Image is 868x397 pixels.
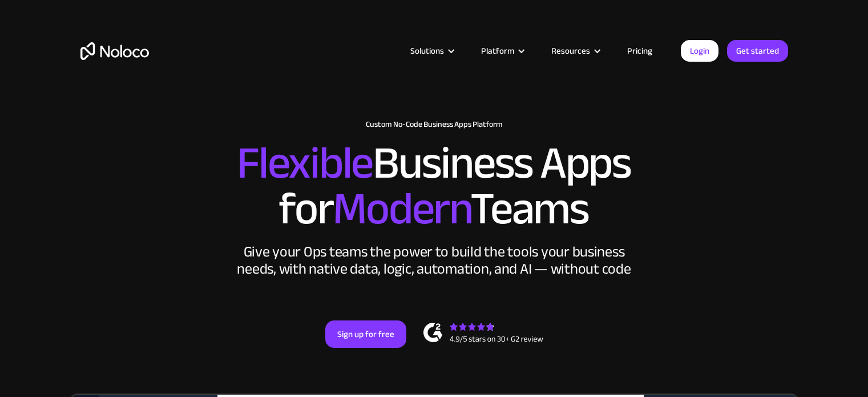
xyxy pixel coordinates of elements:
[537,43,613,58] div: Resources
[80,42,149,60] a: home
[681,40,718,62] a: Login
[333,166,470,251] span: Modern
[80,141,788,232] h2: Business Apps for Teams
[235,243,634,278] div: Give your Ops teams the power to build the tools your business needs, with native data, logic, au...
[410,43,444,58] div: Solutions
[237,121,373,206] span: Flexible
[80,120,788,129] h1: Custom No-Code Business Apps Platform
[481,43,514,58] div: Platform
[727,40,788,62] a: Get started
[613,43,667,58] a: Pricing
[551,43,590,58] div: Resources
[467,43,537,58] div: Platform
[325,320,406,348] a: Sign up for free
[396,43,467,58] div: Solutions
